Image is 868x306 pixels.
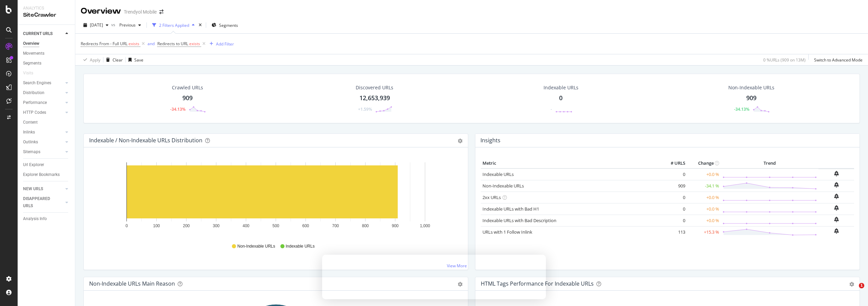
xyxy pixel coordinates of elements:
button: Switch to Advanced Mode [811,54,863,65]
div: bell-plus [834,171,839,176]
td: -34.1 % [687,180,721,192]
span: Redirects From - Full URL [81,41,127,47]
a: DISAPPEARED URLS [23,195,63,210]
div: Clear [113,57,123,63]
a: Segments [23,60,70,67]
button: Previous [117,20,144,31]
a: Indexable URLs [482,171,514,177]
a: Movements [23,50,70,57]
a: Visits [23,70,40,77]
a: 2xx URLs [482,194,501,200]
div: HTTP Codes [23,109,46,116]
svg: A chart. [89,158,462,237]
a: Sitemaps [23,148,63,156]
button: Segments [209,20,241,31]
div: 0 [559,94,563,103]
div: Analytics [23,5,70,11]
button: Add Filter [207,40,234,48]
text: 100 [153,223,160,228]
td: +0.0 % [687,203,721,215]
a: Indexable URLs with Bad Description [482,217,556,223]
div: Switch to Advanced Mode [814,57,863,63]
div: Add Filter [216,41,234,47]
div: Apply [90,57,100,63]
div: Crawled URLs [172,84,203,91]
div: Save [134,57,143,63]
button: Apply [81,54,100,65]
div: Indexable / Non-Indexable URLs Distribution [89,137,202,144]
div: NEW URLS [23,185,43,193]
a: NEW URLS [23,185,63,193]
div: Inlinks [23,129,35,136]
a: Search Engines [23,79,63,87]
text: 500 [272,223,279,228]
div: Content [23,119,38,126]
a: Outlinks [23,139,63,146]
a: URLs with 1 Follow Inlink [482,229,532,235]
td: +0.0 % [687,192,721,203]
div: arrow-right-arrow-left [159,10,163,14]
div: Performance [23,99,47,106]
a: Performance [23,99,63,106]
th: # URLS [660,158,687,168]
div: Distribution [23,89,44,96]
div: Segments [23,60,41,67]
td: 0 [660,203,687,215]
a: HTTP Codes [23,109,63,116]
div: Indexable URLs [544,84,578,91]
div: Non-Indexable URLs Main Reason [89,280,175,287]
a: Indexable URLs with Bad H1 [482,206,539,212]
div: Search Engines [23,79,51,87]
a: Non-Indexable URLs [482,183,524,189]
div: gear [849,282,854,287]
td: +15.3 % [687,226,721,238]
div: bell-plus [834,228,839,234]
span: Segments [219,22,238,28]
td: 0 [660,168,687,180]
a: CURRENT URLS [23,30,63,37]
th: Trend [721,158,818,168]
td: 0 [660,192,687,203]
iframe: Survey from Botify [322,255,546,299]
div: 12,653,939 [359,94,390,103]
div: Outlinks [23,139,38,146]
div: Discovered URLs [356,84,393,91]
text: 400 [242,223,249,228]
div: bell-plus [834,205,839,211]
button: [DATE] [81,20,111,31]
div: gear [458,139,462,143]
span: Non-Indexable URLs [237,244,275,249]
td: 909 [660,180,687,192]
td: 113 [660,226,687,238]
a: Overview [23,40,70,47]
div: -34.13% [170,106,185,112]
div: -34.13% [734,106,749,112]
th: Change [687,158,721,168]
div: Visits [23,70,33,77]
div: Overview [81,5,121,17]
span: 2025 Aug. 31st [90,22,103,28]
text: 600 [302,223,309,228]
span: vs [111,22,117,28]
a: Analysis Info [23,215,70,222]
div: CURRENT URLS [23,30,53,37]
button: Clear [103,54,123,65]
span: exists [189,41,200,47]
div: +1.59% [358,106,372,112]
span: Indexable URLs [286,244,315,249]
div: Explorer Bookmarks [23,171,60,178]
button: Save [126,54,143,65]
text: 300 [213,223,219,228]
div: 0 % URLs ( 909 on 13M ) [763,57,806,63]
h4: Insights [480,136,500,145]
text: 800 [362,223,369,228]
div: Overview [23,40,39,47]
text: 900 [392,223,398,228]
div: bell-plus [834,194,839,199]
div: Trendyol Mobile [124,8,157,15]
div: Non-Indexable URLs [728,84,774,91]
div: 909 [746,94,756,103]
div: Url Explorer [23,161,44,168]
a: Distribution [23,89,63,96]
